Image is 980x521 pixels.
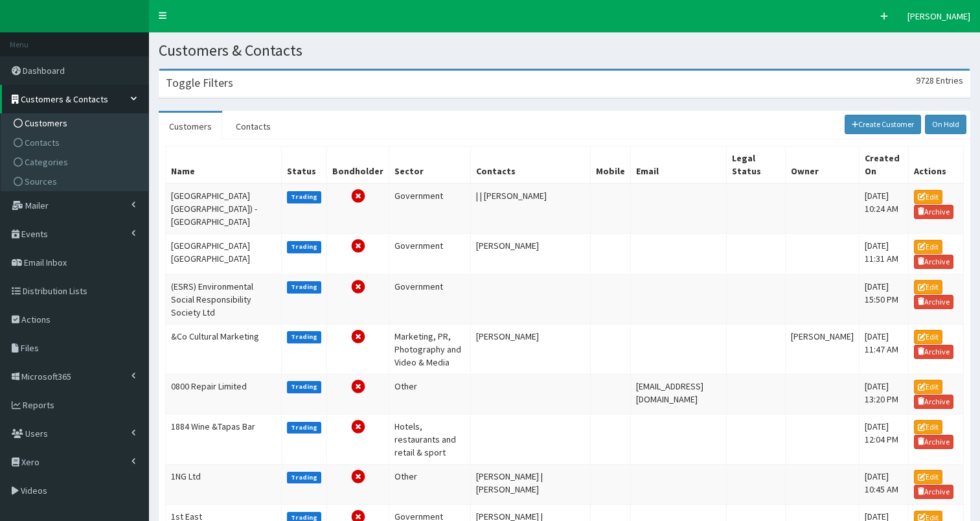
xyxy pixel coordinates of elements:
[23,65,65,76] span: Dashboard
[287,422,322,434] label: Trading
[471,324,591,374] td: [PERSON_NAME]
[389,464,471,504] td: Other
[914,280,942,294] a: Edit
[389,414,471,464] td: Hotels, restaurants and retail & sport
[726,146,785,184] th: Legal Status
[859,234,908,274] td: [DATE] 11:31 AM
[859,183,908,234] td: [DATE] 10:24 AM
[914,420,942,434] a: Edit
[23,285,87,297] span: Distribution Lists
[914,295,954,309] a: Archive
[25,428,48,439] span: Users
[166,183,282,234] td: [GEOGRAPHIC_DATA] [GEOGRAPHIC_DATA]) - [GEOGRAPHIC_DATA]
[159,42,970,59] h1: Customers & Contacts
[166,77,233,89] h3: Toggle Filters
[287,472,322,483] label: Trading
[859,374,908,414] td: [DATE] 13:20 PM
[25,200,49,211] span: Mailer
[914,435,954,449] a: Archive
[914,470,942,484] a: Edit
[4,133,148,152] a: Contacts
[166,374,282,414] td: 0800 Repair Limited
[327,146,389,184] th: Bondholder
[631,146,727,184] th: Email
[166,146,282,184] th: Name
[25,137,60,148] span: Contacts
[389,183,471,234] td: Government
[21,456,40,468] span: Xero
[908,146,963,184] th: Actions
[21,93,108,105] span: Customers & Contacts
[389,274,471,324] td: Government
[914,380,942,394] a: Edit
[785,146,859,184] th: Owner
[287,241,322,253] label: Trading
[21,485,47,496] span: Videos
[21,342,39,354] span: Files
[631,374,727,414] td: [EMAIL_ADDRESS][DOMAIN_NAME]
[23,399,54,411] span: Reports
[281,146,327,184] th: Status
[24,257,67,268] span: Email Inbox
[21,228,48,240] span: Events
[166,274,282,324] td: (ESRS) Environmental Social Responsibility Society Ltd
[914,345,954,359] a: Archive
[287,381,322,393] label: Trading
[914,485,954,499] a: Archive
[914,395,954,409] a: Archive
[166,414,282,464] td: 1884 Wine &Tapas Bar
[287,331,322,343] label: Trading
[785,324,859,374] td: [PERSON_NAME]
[166,464,282,504] td: 1NG Ltd
[914,205,954,219] a: Archive
[159,113,222,140] a: Customers
[914,330,942,344] a: Edit
[845,115,922,134] a: Create Customer
[936,75,963,86] span: Entries
[166,234,282,274] td: [GEOGRAPHIC_DATA] [GEOGRAPHIC_DATA]
[914,240,942,254] a: Edit
[225,113,281,140] a: Contacts
[287,191,322,203] label: Trading
[389,324,471,374] td: Marketing, PR, Photography and Video & Media
[21,371,71,382] span: Microsoft365
[471,234,591,274] td: [PERSON_NAME]
[859,324,908,374] td: [DATE] 11:47 AM
[471,146,591,184] th: Contacts
[914,190,942,204] a: Edit
[859,274,908,324] td: [DATE] 15:50 PM
[916,75,934,86] span: 9728
[925,115,966,134] a: On Hold
[4,172,148,191] a: Sources
[25,117,67,129] span: Customers
[166,324,282,374] td: &Co Cultural Marketing
[471,464,591,504] td: [PERSON_NAME] | [PERSON_NAME]
[389,234,471,274] td: Government
[907,10,970,22] span: [PERSON_NAME]
[4,152,148,172] a: Categories
[25,156,68,168] span: Categories
[25,176,57,187] span: Sources
[389,374,471,414] td: Other
[591,146,631,184] th: Mobile
[21,314,51,325] span: Actions
[859,414,908,464] td: [DATE] 12:04 PM
[471,183,591,234] td: | | [PERSON_NAME]
[389,146,471,184] th: Sector
[4,113,148,133] a: Customers
[914,255,954,269] a: Archive
[859,146,908,184] th: Created On
[287,281,322,293] label: Trading
[859,464,908,504] td: [DATE] 10:45 AM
